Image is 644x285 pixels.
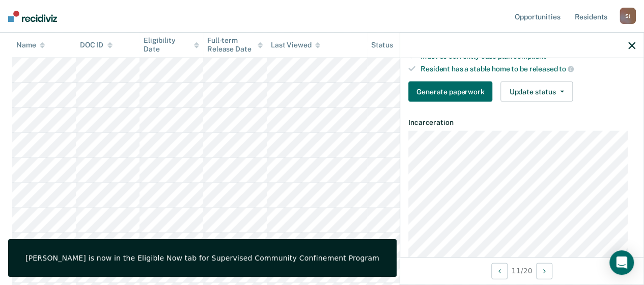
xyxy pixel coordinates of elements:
[400,257,643,284] div: 11 / 20
[16,41,45,49] div: Name
[371,41,393,49] div: Status
[408,82,496,102] a: Navigate to form link
[207,36,263,54] div: Full-term Release Date
[491,263,508,279] button: Previous Opportunity
[559,65,574,73] span: to
[408,82,492,102] button: Generate paperwork
[80,41,113,49] div: DOC ID
[144,36,199,54] div: Eligibility Date
[408,118,635,127] dt: Incarceration
[8,11,57,22] img: Recidiviz
[25,253,379,263] div: [PERSON_NAME] is now in the Eligible Now tab for Supervised Community Confinement Program
[536,263,552,279] button: Next Opportunity
[271,41,320,49] div: Last Viewed
[620,8,636,24] div: S (
[500,82,572,102] button: Update status
[421,64,635,73] div: Resident has a stable home to be released
[609,250,634,275] div: Open Intercom Messenger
